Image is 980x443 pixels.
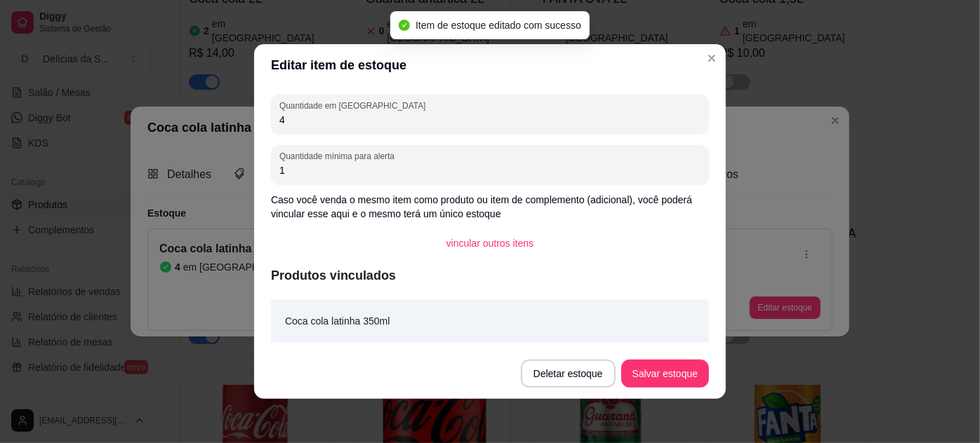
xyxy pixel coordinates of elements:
[254,44,726,86] header: Editar item de estoque
[279,150,399,162] label: Quantidade mínima para alerta
[701,47,723,69] button: Close
[279,100,430,111] label: Quantidade em [GEOGRAPHIC_DATA]
[521,360,616,388] button: Deletar estoque
[279,163,701,177] input: Quantidade mínima para alerta
[279,113,701,127] input: Quantidade em estoque
[285,313,390,329] article: Coca cola latinha 350ml
[435,229,545,257] button: vincular outros itens
[399,20,410,31] span: check-circle
[621,360,709,388] button: Salvar estoque
[271,193,709,221] p: Caso você venda o mesmo item como produto ou item de complemento (adicional), você poderá vincula...
[416,20,581,31] span: Item de estoque editado com sucesso
[271,266,709,285] article: Produtos vinculados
